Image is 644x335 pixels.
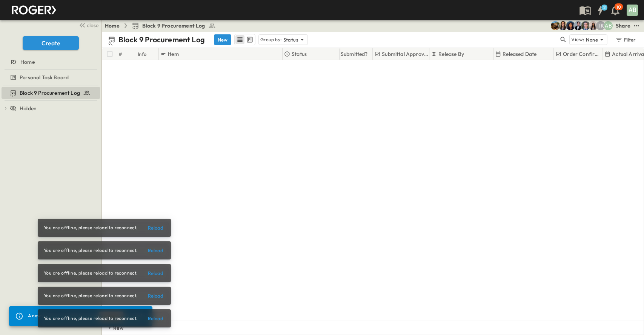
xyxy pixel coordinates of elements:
[382,50,428,58] p: Submittal Approved?
[144,290,168,302] button: Reload
[632,21,641,30] button: test
[44,266,138,280] div: You are offline, please reload to reconnect.
[2,88,98,98] a: Block 9 Procurement Log
[573,21,583,30] img: Mike Daly (mdaly@cahill-sf.com)
[612,34,638,45] button: Filter
[105,22,220,29] nav: breadcrumbs
[20,105,37,112] span: Hidden
[586,36,598,43] p: None
[2,57,98,67] a: Home
[117,48,136,60] div: #
[105,22,120,29] a: Home
[76,20,100,30] button: close
[566,21,575,30] img: Olivia Khan (okhan@cahill-sf.com)
[616,22,630,29] div: Share
[20,89,80,97] span: Block 9 Procurement Log
[136,48,159,60] div: Info
[142,22,205,29] span: Block 9 Procurement Log
[44,244,138,257] div: You are offline, please reload to reconnect.
[615,36,636,44] div: Filter
[558,21,567,30] img: Kim Bowen (kbowen@cahill-sf.com)
[551,21,560,30] img: Rachel Villicana (rvillicana@cahill-sf.com)
[23,36,79,50] button: Create
[87,22,98,29] span: close
[571,36,584,44] p: View:
[245,35,254,44] button: kanban view
[144,222,168,234] button: Reload
[292,50,307,58] p: Status
[341,50,368,58] p: Submitted?
[44,221,138,235] div: You are offline, please reload to reconnect.
[589,21,598,30] img: Raven Libunao (rlibunao@cahill-sf.com)
[44,312,138,325] div: You are offline, please reload to reconnect.
[20,74,69,81] span: Personal Task Board
[283,36,298,43] p: Status
[2,72,98,83] a: Personal Task Board
[235,35,244,44] button: row view
[144,267,168,279] button: Reload
[603,5,606,11] h6: 2
[438,50,464,58] p: Release By
[626,4,639,17] button: AB
[132,22,216,29] a: Block 9 Procurement Log
[593,3,608,17] button: 2
[118,34,205,45] p: Block 9 Procurement Log
[581,21,590,30] img: Jared Salin (jsalin@cahill-sf.com)
[563,50,602,58] p: Order Confirmed?
[234,34,255,45] div: table view
[604,21,613,30] div: Andrew Barreto (abarreto@guzmangc.com)
[20,58,35,66] span: Home
[168,50,179,58] p: Item
[596,21,605,30] div: Teddy Khuong (tkhuong@guzmangc.com)
[144,312,168,324] button: Reload
[503,50,536,58] p: Released Date
[214,34,231,45] button: New
[119,43,122,65] div: #
[44,289,138,303] div: You are offline, please reload to reconnect.
[2,71,100,83] div: Personal Task Boardtest
[627,5,638,16] div: AB
[138,43,147,65] div: Info
[260,36,282,43] p: Group by:
[144,244,168,256] button: Reload
[2,87,100,99] div: Block 9 Procurement Logtest
[616,4,621,10] p: 10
